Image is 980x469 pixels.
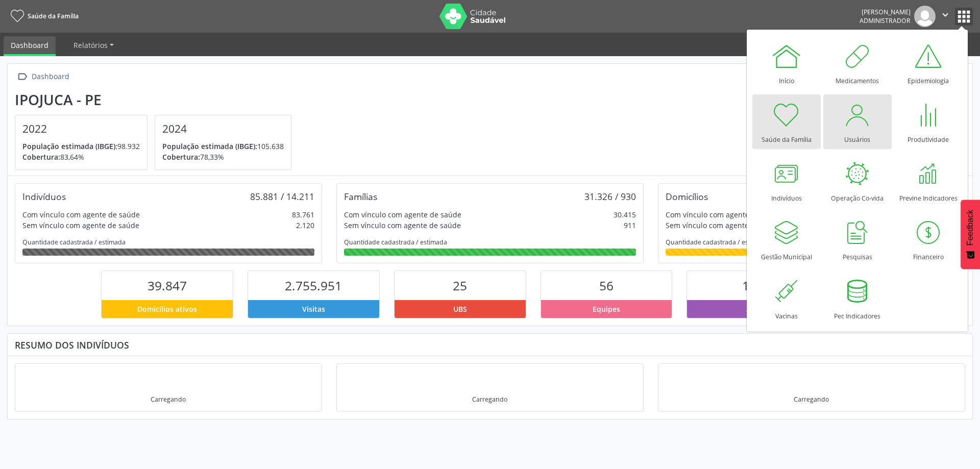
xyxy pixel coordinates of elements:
[22,152,140,162] p: 83,64%
[894,153,963,208] a: Previne Indicadores
[894,36,963,90] a: Epidemiologia
[22,152,60,162] span: Cobertura:
[752,94,821,149] a: Saúde da Família
[453,277,467,294] span: 25
[250,191,314,202] div: 85.881 / 14.211
[15,339,965,351] div: Resumo dos indivíduos
[666,191,708,202] div: Domicílios
[472,395,507,404] div: Carregando
[162,141,257,151] span: População estimada (IBGE):
[15,91,299,108] div: Ipojuca - PE
[4,36,56,56] a: Dashboard
[344,209,461,220] div: Com vínculo com agente de saúde
[955,8,973,26] button: apps
[666,209,783,220] div: Com vínculo com agente de saúde
[22,209,140,220] div: Com vínculo com agente de saúde
[162,152,200,162] span: Cobertura:
[752,36,821,90] a: Início
[30,69,71,84] div: Dashboard
[344,238,636,246] div: Quantidade cadastrada / estimada
[162,122,284,135] h4: 2024
[794,395,829,404] div: Carregando
[7,8,79,24] a: Saúde da Família
[22,122,140,135] h4: 2022
[823,36,892,90] a: Medicamentos
[148,277,187,294] span: 39.847
[966,210,975,245] span: Feedback
[823,153,892,208] a: Operação Co-vida
[22,238,314,246] div: Quantidade cadastrada / estimada
[666,238,958,246] div: Quantidade cadastrada / estimada
[666,220,782,231] div: Sem vínculo com agente de saúde
[22,191,66,202] div: Indivíduos
[22,141,117,151] span: População estimada (IBGE):
[894,212,963,266] a: Financeiro
[15,69,71,84] a:  Dashboard
[961,200,980,269] button: Feedback - Mostrar pesquisa
[344,191,377,202] div: Famílias
[752,212,821,266] a: Gestão Municipal
[302,304,325,314] span: Visitas
[914,6,936,27] img: img
[137,304,197,314] span: Domicílios ativos
[28,12,79,20] span: Saúde da Família
[22,220,139,231] div: Sem vínculo com agente de saúde
[344,220,461,231] div: Sem vínculo com agente de saúde
[22,141,140,152] p: 98.932
[860,16,911,25] span: Administrador
[66,36,121,54] a: Relatórios
[823,212,892,266] a: Pesquisas
[162,141,284,152] p: 105.638
[15,69,30,84] i: 
[292,209,314,220] div: 83.761
[742,277,764,294] span: 177
[940,9,951,20] i: 
[752,271,821,326] a: Vacinas
[752,153,821,208] a: Indivíduos
[860,8,911,16] div: [PERSON_NAME]
[823,94,892,149] a: Usuários
[151,395,186,404] div: Carregando
[296,220,314,231] div: 2.120
[936,6,955,27] button: 
[599,277,614,294] span: 56
[614,209,636,220] div: 30.415
[584,191,636,202] div: 31.326 / 930
[624,220,636,231] div: 911
[73,40,108,50] span: Relatórios
[453,304,467,314] span: UBS
[894,94,963,149] a: Produtividade
[285,277,342,294] span: 2.755.951
[823,271,892,326] a: Pec Indicadores
[593,304,620,314] span: Equipes
[162,152,284,162] p: 78,33%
